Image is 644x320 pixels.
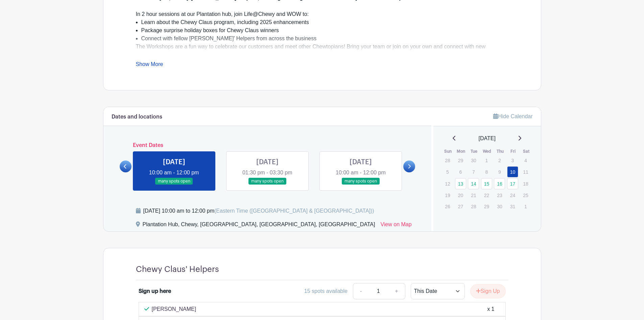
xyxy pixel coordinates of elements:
[494,201,505,212] p: 30
[468,201,479,212] p: 28
[380,220,411,231] a: View on Map
[479,134,496,143] span: [DATE]
[520,155,531,166] p: 4
[136,10,508,18] div: In 2 hour sessions at our Plantation hub, join Life@Chewy and WOW to:
[520,190,531,200] p: 25
[136,264,219,274] h4: Chewy Claus' Helpers
[494,167,505,177] p: 9
[493,113,532,119] a: Hide Calendar
[494,190,505,200] p: 23
[141,18,508,26] li: Learn about the Chewy Claus program, including 2025 enhancements
[507,166,518,177] a: 10
[455,167,466,177] p: 6
[152,305,196,313] p: [PERSON_NAME]
[494,155,505,166] p: 2
[507,201,518,212] p: 31
[520,167,531,177] p: 11
[143,220,375,231] div: Plantation Hub, Chewy, [GEOGRAPHIC_DATA], [GEOGRAPHIC_DATA], [GEOGRAPHIC_DATA]
[353,283,368,299] a: -
[442,148,455,155] th: Sun
[520,148,533,155] th: Sat
[481,190,492,200] p: 22
[143,207,374,215] div: [DATE] 10:00 am to 12:00 pm
[468,178,479,189] a: 14
[481,167,492,177] p: 8
[507,155,518,166] p: 3
[455,201,466,212] p: 27
[487,305,494,313] div: x 1
[470,284,506,298] button: Sign Up
[442,201,453,212] p: 26
[136,61,163,70] a: Show More
[481,201,492,212] p: 29
[112,114,162,120] h6: Dates and locations
[507,190,518,200] p: 24
[468,190,479,200] p: 21
[507,148,520,155] th: Fri
[442,167,453,177] p: 5
[455,155,466,166] p: 29
[520,178,531,189] p: 18
[388,283,405,299] a: +
[442,178,453,189] p: 12
[141,35,508,43] li: Connect with fellow [PERSON_NAME]’ Helpers from across the business
[494,148,507,155] th: Thu
[481,155,492,166] p: 1
[442,190,453,200] p: 19
[494,178,505,189] a: 16
[520,201,531,212] p: 1
[507,178,518,189] a: 17
[481,148,494,155] th: Wed
[481,178,492,189] a: 15
[455,190,466,200] p: 20
[442,155,453,166] p: 28
[304,287,348,295] div: 15 spots available
[141,26,508,35] li: Package surprise holiday boxes for Chewy Claus winners
[468,167,479,177] p: 7
[468,148,481,155] th: Tue
[132,142,404,149] h6: Event Dates
[455,148,468,155] th: Mon
[455,178,466,189] a: 13
[468,155,479,166] p: 30
[136,43,508,100] div: The Workshops are a fun way to celebrate our customers and meet other Chewtopians! Bring your tea...
[139,287,171,295] div: Sign up here
[214,208,374,214] span: (Eastern Time ([GEOGRAPHIC_DATA] & [GEOGRAPHIC_DATA]))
